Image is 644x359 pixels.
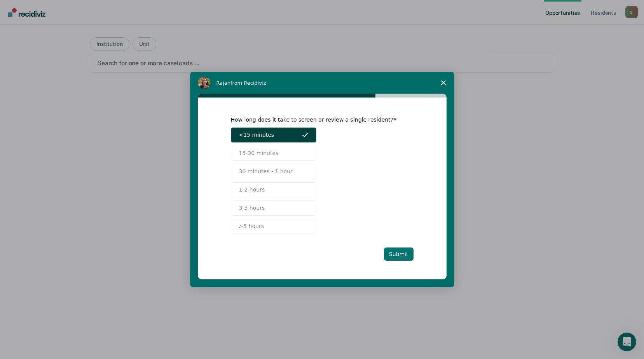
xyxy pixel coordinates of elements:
span: 15-30 minutes [239,149,279,157]
span: 3-5 hours [239,204,265,212]
span: >5 hours [239,222,264,230]
span: from Recidiviz [230,80,266,86]
button: <15 minutes [231,127,316,143]
button: 1-2 hours [231,182,316,197]
button: 15-30 minutes [231,146,316,161]
button: >5 hours [231,219,316,234]
span: 1-2 hours [239,186,265,194]
button: 30 minutes - 1 hour [231,164,316,179]
span: Close survey [433,72,454,94]
button: 3-5 hours [231,200,316,216]
img: Profile image for Rajan [198,77,210,89]
span: <15 minutes [239,131,274,139]
button: Submit [384,247,414,261]
span: Rajan [216,80,231,86]
div: How long does it take to screen or review a single resident? [231,116,402,123]
span: 30 minutes - 1 hour [239,167,293,176]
